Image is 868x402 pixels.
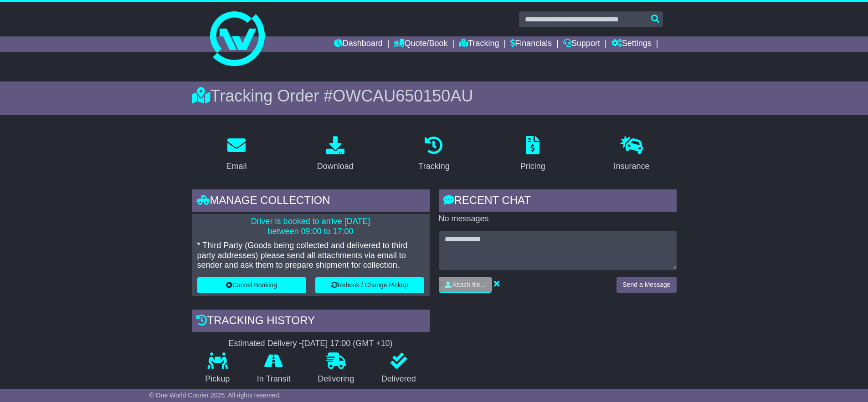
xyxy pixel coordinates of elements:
[192,310,430,334] div: Tracking history
[394,36,447,52] a: Quote/Book
[197,217,424,236] p: Driver is booked to arrive [DATE] between 09:00 to 17:00
[311,133,360,176] a: Download
[563,36,600,52] a: Support
[192,374,244,384] p: Pickup
[514,133,551,176] a: Pricing
[226,160,247,173] div: Email
[149,392,281,399] span: © One World Courier 2025. All rights reserved.
[302,339,393,349] div: [DATE] 17:00 (GMT +10)
[611,36,652,52] a: Settings
[192,339,430,349] div: Estimated Delivery -
[192,86,677,106] div: Tracking Order #
[520,160,545,173] div: Pricing
[368,374,430,384] p: Delivered
[315,277,424,293] button: Rebook / Change Pickup
[220,133,252,176] a: Email
[304,374,368,384] p: Delivering
[439,214,677,224] p: No messages
[439,189,677,214] div: RECENT CHAT
[197,241,424,270] p: * Third Party (Goods being collected and delivered to third party addresses) please send all atta...
[510,36,552,52] a: Financials
[333,87,473,105] span: OWCAU650150AU
[197,277,306,293] button: Cancel Booking
[616,277,676,293] button: Send a Message
[317,160,354,173] div: Download
[412,133,455,176] a: Tracking
[418,160,449,173] div: Tracking
[334,36,383,52] a: Dashboard
[608,133,656,176] a: Insurance
[614,160,650,173] div: Insurance
[243,374,304,384] p: In Transit
[192,189,430,214] div: Manage collection
[459,36,499,52] a: Tracking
